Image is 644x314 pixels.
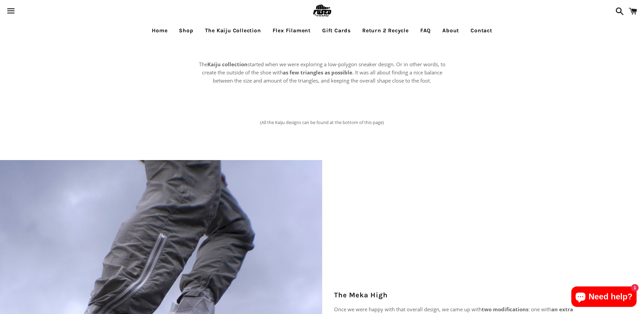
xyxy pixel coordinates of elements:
[415,22,436,39] a: FAQ
[200,22,266,39] a: The Kaiju Collection
[207,61,247,68] strong: Kaiju collection
[465,22,497,39] a: Contact
[268,22,316,39] a: Flex Filament
[334,290,575,300] h2: The Meka High
[197,60,448,85] p: The started when we were exploring a low-polygon sneaker design. Or in other words, to create the...
[317,22,356,39] a: Gift Cards
[357,22,414,39] a: Return 2 Recycle
[283,69,352,76] strong: as few triangles as possible
[482,306,528,313] strong: two modifications
[147,22,172,39] a: Home
[174,22,198,39] a: Shop
[240,112,404,133] p: (All the Kaiju designs can be found at the bottom of this page)
[569,286,639,309] inbox-online-store-chat: Shopify online store chat
[437,22,464,39] a: About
